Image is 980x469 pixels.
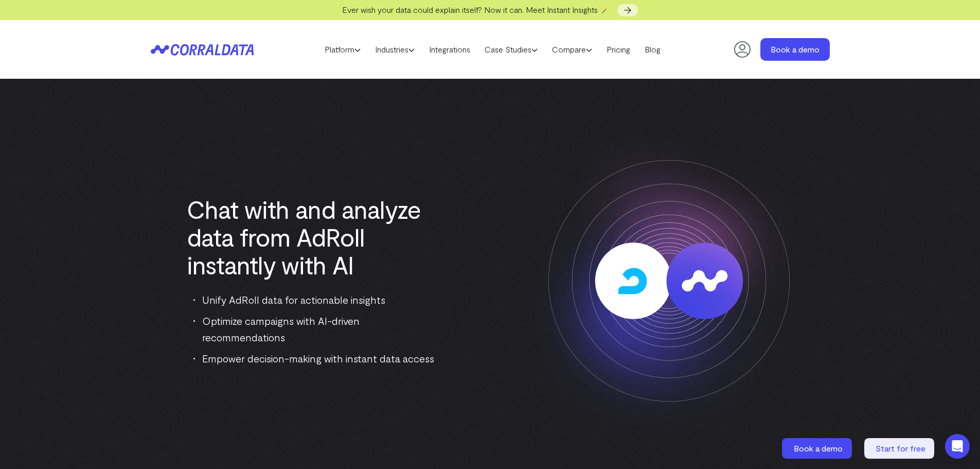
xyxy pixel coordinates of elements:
li: Optimize campaigns with AI-driven recommendations [193,312,436,345]
a: Book a demo [782,438,854,459]
a: Start for free [864,438,936,459]
span: Start for free [876,443,925,453]
li: Unify AdRoll data for actionable insights [193,291,436,308]
li: Empower decision-making with instant data access [193,350,436,367]
a: Book a demo [760,38,830,61]
a: Integrations [422,42,477,57]
div: Open Intercom Messenger [945,434,970,459]
a: Industries [368,42,422,57]
span: Ever wish your data could explain itself? Now it can. Meet Instant Insights 🪄 [342,5,610,14]
a: Platform [317,42,368,57]
h1: Chat with and analyze data from AdRoll instantly with AI [187,195,436,279]
span: Book a demo [794,443,843,453]
a: Compare [545,42,599,57]
a: Case Studies [477,42,545,57]
a: Blog [637,42,668,57]
a: Pricing [599,42,637,57]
